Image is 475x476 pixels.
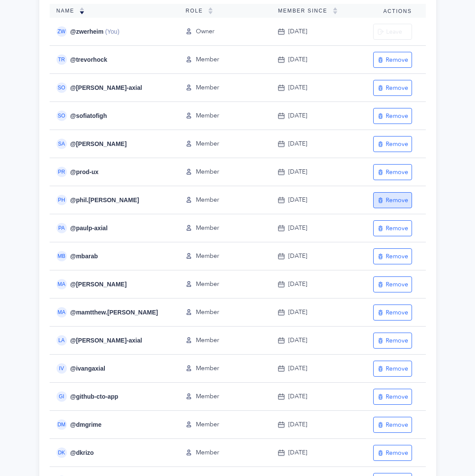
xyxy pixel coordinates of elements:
[186,251,264,261] div: Member
[377,336,408,345] div: Remove
[373,276,412,292] button: Remove
[50,111,172,121] div: @ sofiatofigh
[278,111,345,121] div: [DATE]
[278,195,345,205] div: [DATE]
[58,450,65,455] span: DK
[59,366,64,371] span: IV
[58,141,65,146] span: SA
[377,140,408,148] div: Remove
[186,279,264,289] div: Member
[50,419,172,430] div: @ dmgrime
[373,389,412,405] button: Remove
[58,57,65,62] span: TR
[377,280,408,289] div: Remove
[373,417,412,433] button: Remove
[186,392,264,401] div: Member
[377,308,408,317] div: Remove
[278,308,345,317] div: [DATE]
[373,192,412,208] button: Remove
[373,52,412,68] button: Remove
[377,449,408,457] div: Remove
[58,310,66,315] span: MA
[186,336,264,345] div: Member
[373,80,412,96] button: Remove
[373,248,412,264] button: Remove
[278,364,345,373] div: [DATE]
[104,28,120,36] span: (You)
[278,27,345,36] div: [DATE]
[373,24,412,40] button: Leave
[58,85,65,90] span: SO
[278,392,345,401] div: [DATE]
[186,223,264,233] div: Member
[278,8,332,14] span: Member Since
[186,308,264,317] div: Member
[186,8,208,14] span: Role
[50,223,172,233] div: @ paulp-axial
[278,139,345,149] div: [DATE]
[50,307,172,317] div: @ mamtthew.[PERSON_NAME]
[278,83,345,92] div: [DATE]
[377,393,408,401] div: Remove
[186,167,264,177] div: Member
[58,197,65,203] span: PH
[50,83,172,93] div: @ [PERSON_NAME]-axial
[58,113,65,118] span: SO
[50,447,172,458] div: @ dkrizo
[57,422,66,427] span: DM
[186,420,264,429] div: Member
[377,28,408,36] div: Leave
[50,26,172,37] div: @ zwerheim
[333,7,338,14] img: sorting-empty.svg
[58,169,65,175] span: PR
[278,55,345,64] div: [DATE]
[186,448,264,457] div: Member
[377,112,408,120] div: Remove
[278,448,345,457] div: [DATE]
[58,338,65,343] span: LA
[373,108,412,124] button: Remove
[186,364,264,373] div: Member
[377,365,408,373] div: Remove
[50,335,172,346] div: @ [PERSON_NAME]-axial
[373,361,412,377] button: Remove
[57,8,80,14] span: Name
[186,55,264,64] div: Member
[50,391,172,402] div: @ github-cto-app
[50,279,172,289] div: @ [PERSON_NAME]
[186,83,264,92] div: Member
[278,251,345,261] div: [DATE]
[373,333,412,349] button: Remove
[57,29,66,34] span: ZW
[50,195,172,205] div: @ phil.[PERSON_NAME]
[373,445,412,461] button: Remove
[278,420,345,429] div: [DATE]
[377,56,408,64] div: Remove
[50,167,172,177] div: @ prod-ux
[377,168,408,176] div: Remove
[278,167,345,177] div: [DATE]
[377,84,408,92] div: Remove
[377,224,408,232] div: Remove
[79,7,85,14] img: sorting-down.svg
[186,27,264,36] div: Owner
[377,196,408,204] div: Remove
[352,4,425,18] th: Actions
[186,139,264,149] div: Member
[58,254,66,259] span: MB
[373,305,412,321] button: Remove
[50,251,172,261] div: @ mbarab
[186,111,264,121] div: Member
[278,223,345,233] div: [DATE]
[208,7,213,14] img: sorting-empty.svg
[278,279,345,289] div: [DATE]
[58,225,65,231] span: PA
[59,394,64,399] span: GI
[278,336,345,345] div: [DATE]
[377,421,408,429] div: Remove
[373,164,412,180] button: Remove
[50,139,172,149] div: @ [PERSON_NAME]
[58,282,66,287] span: MA
[377,252,408,260] div: Remove
[50,363,172,374] div: @ ivangaxial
